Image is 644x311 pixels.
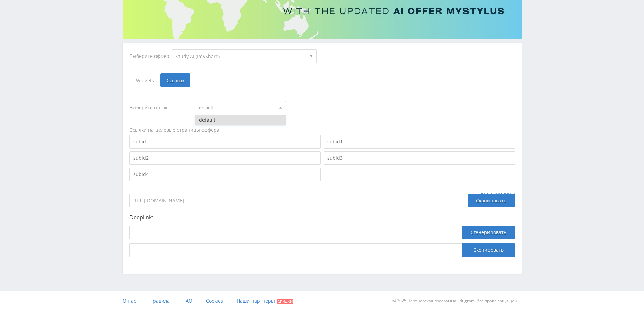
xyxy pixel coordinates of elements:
span: Cookies [206,297,223,304]
button: Сгенерировать [462,226,515,239]
input: subid1 [324,135,515,149]
span: Widgets [129,73,160,87]
span: Скидки [277,299,293,304]
span: Установлено [480,191,515,197]
span: default [199,101,276,114]
span: О нас [123,297,136,304]
p: Deeplink: [129,214,515,220]
input: subid3 [324,151,515,165]
a: О нас [123,291,136,311]
span: Правила [149,297,170,304]
span: FAQ [183,297,192,304]
span: Ссылки [160,73,190,87]
input: subid4 [129,168,321,181]
a: FAQ [183,291,192,311]
a: Cookies [206,291,223,311]
div: Ссылки на целевые страницы оффера. [129,127,515,133]
button: default [195,115,286,125]
button: Скопировать [462,243,515,257]
input: subid [129,135,321,149]
span: Наши партнеры [237,297,275,304]
a: Правила [149,291,170,311]
div: Выберите поток [129,101,188,114]
a: Наши партнеры Скидки [237,291,293,311]
div: Скопировать [468,194,515,207]
input: subid2 [129,151,321,165]
div: © 2025 Партнёрская программа Edugram. Все права защищены. [325,291,521,311]
div: Выберите оффер [129,53,172,59]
